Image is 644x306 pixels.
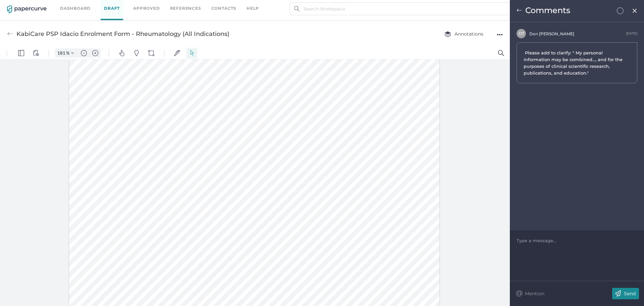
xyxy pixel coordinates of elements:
img: chevron.svg [71,5,74,7]
button: Pins [131,1,142,11]
img: default-viewcontrols.svg [33,3,39,9]
a: Contacts [211,5,236,12]
div: [DATE] [626,31,637,37]
img: default-leftsidepanel.svg [18,3,24,9]
img: annotation-layers.cc6d0e6b.svg [444,31,451,37]
img: default-pin.svg [133,3,140,9]
div: ●●● [497,30,503,39]
button: View Controls [31,1,41,11]
span: Comments [525,5,570,15]
button: Shapes [146,1,157,11]
img: default-pan.svg [119,3,125,9]
img: send-comment-button-white.4cf6322a.svg [612,288,624,299]
p: Mention [525,291,544,297]
img: default-magnifying-glass.svg [498,3,504,9]
button: Signatures [172,1,182,11]
input: Search Workspace [290,2,512,15]
button: Zoom Controls [67,1,78,11]
div: KabiCare PSP Idacio Enrolment Form - Rheumatology (All Indications) [16,28,229,40]
img: close.ba28c622.svg [632,8,638,13]
img: default-plus.svg [92,3,98,9]
button: Zoom in [90,1,101,11]
button: Panel [16,1,26,11]
img: default-sign.svg [174,3,180,9]
a: References [170,5,201,12]
button: @Mention [515,288,547,299]
input: Set zoom [55,3,66,9]
img: papercurve-logo-colour.7244d18c.svg [7,5,47,13]
button: Send [612,288,639,299]
span: D T [519,31,524,36]
button: Select [186,1,197,11]
img: shapes-icon.svg [148,3,154,9]
img: search.bf03fe8b.svg [294,6,300,11]
a: Approved [133,5,160,12]
p: Send [624,291,636,297]
a: Dashboard [60,5,91,12]
span: Please add to clarify: " My personal information may be combined..., and for the purposes of clin... [524,50,624,76]
span: Don [PERSON_NAME] [529,31,574,36]
button: Annotations [438,28,490,40]
span: Annotations [444,31,483,37]
button: Zoom out [78,1,89,11]
img: back-arrow-grey.72011ae3.svg [7,31,13,37]
img: icn-comment-not-resolved.7e303350.svg [617,7,624,14]
button: Pan [116,1,127,11]
img: default-select.svg [189,3,195,9]
div: help [247,5,259,12]
button: Search [496,1,506,11]
img: left-arrow.b0b58952.svg [517,8,522,13]
span: % [66,3,69,9]
img: default-minus.svg [81,3,87,9]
